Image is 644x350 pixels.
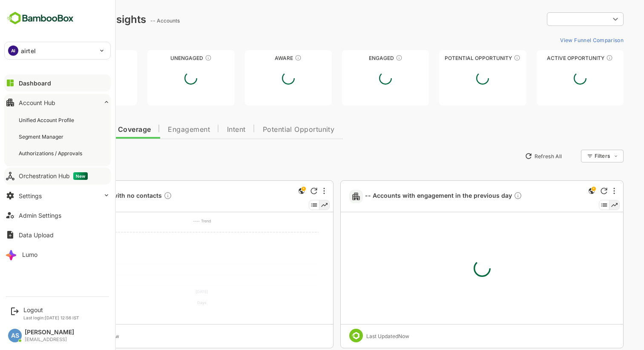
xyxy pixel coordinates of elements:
div: Filters [565,153,580,159]
div: Description not present [134,191,142,201]
button: Dashboard [4,74,111,91]
div: Dashboard Insights [20,13,116,26]
div: Unified Account Profile [19,117,76,124]
div: Admin Settings [19,212,61,219]
div: Segment Manager [19,133,65,140]
div: Account Hub [19,99,55,106]
div: These accounts have open opportunities which might be at any of the Sales Stages [576,54,583,61]
text: 60K [41,250,49,254]
div: These accounts are MQAs and can be passed on to Inside Sales [484,54,491,61]
div: Engaged [312,55,399,61]
text: 100K [40,228,49,232]
button: Settings [4,187,111,204]
div: These accounts have not shown enough engagement and need nurturing [175,54,182,61]
img: BambooboxFullLogoMark.5f36c76dfaba33ec1ec1367b70bb1252.svg [4,10,76,26]
text: 40K [41,261,49,265]
div: AIairtel [5,42,110,59]
div: Unengaged [118,55,204,61]
div: Aware [215,55,302,61]
div: Orchestration Hub [19,172,88,180]
div: [PERSON_NAME] [25,329,74,336]
div: Settings [19,192,42,199]
div: These accounts have not been engaged with for a defined time period [78,54,84,61]
text: 80K [41,239,49,243]
text: [DATE] [166,289,178,294]
div: ​ [517,11,594,27]
div: This is a global insight. Segment selection is not applicable for this view [557,186,567,197]
text: ---- Trend [163,219,181,223]
div: More [584,188,585,194]
a: -- Accounts with no contactsDescription not present [45,191,146,201]
div: Refresh [571,188,578,194]
div: These accounts are warm, further nurturing would qualify them to MQAs [366,54,373,61]
button: New Insights [20,148,83,164]
text: Days [167,300,177,305]
div: Last Updated Now [46,333,89,339]
span: Data Quality and Coverage [29,126,121,133]
p: Last login: [DATE] 12:56 IST [23,315,79,320]
div: Description not present [484,191,492,201]
div: Logout [23,306,79,313]
div: [EMAIL_ADDRESS] [25,337,74,342]
div: Data Upload [19,231,54,239]
div: Unreached [20,55,107,61]
div: Last Updated Now [336,333,379,339]
div: These accounts have just entered the buying cycle and need further nurturing [265,54,272,61]
span: -- Accounts with engagement in the previous day [335,191,492,201]
button: Admin Settings [4,207,111,224]
button: Lumo [4,246,111,263]
div: More [293,188,295,194]
div: Dashboard [19,80,51,87]
ag: -- Accounts [121,17,152,24]
span: -- Accounts with no contacts [45,191,142,201]
text: 0 [46,283,49,287]
span: Potential Opportunity [233,126,305,133]
p: airtel [21,46,36,55]
div: Potential Opportunity [409,55,496,61]
div: Lumo [22,251,37,258]
span: Engagement [138,126,180,133]
div: Filters [564,148,594,164]
div: Authorizations / Approvals [19,150,84,157]
div: This is a global insight. Segment selection is not applicable for this view [267,186,277,197]
text: 20K [42,272,49,276]
button: Orchestration HubNew [4,168,111,185]
span: New [73,172,88,180]
div: AI [8,46,18,56]
text: No of accounts [29,244,34,271]
button: Refresh All [491,149,536,163]
button: Data Upload [4,226,111,243]
span: Intent [197,126,216,133]
div: Active Opportunity [507,55,594,61]
button: Account Hub [4,94,111,111]
div: Refresh [281,188,287,194]
button: View Funnel Comparison [527,33,594,47]
a: -- Accounts with engagement in the previous dayDescription not present [335,191,496,201]
div: AS [8,329,22,342]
